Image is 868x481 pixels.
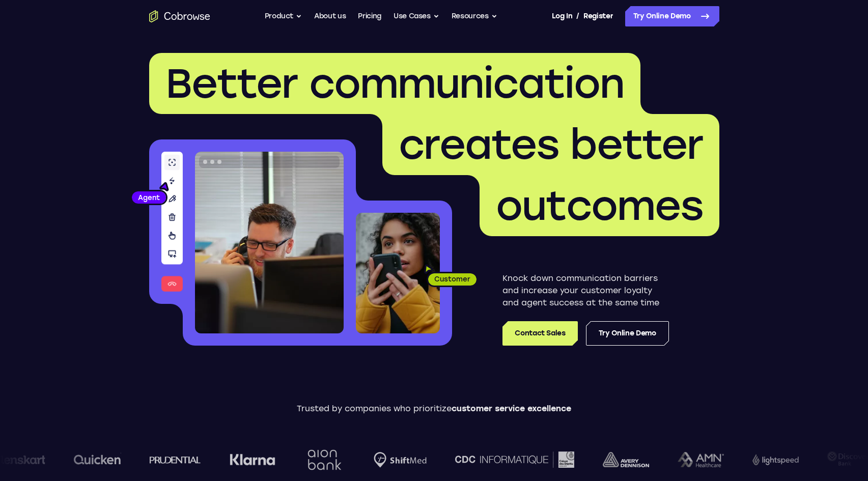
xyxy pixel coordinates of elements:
[265,6,302,26] button: Product
[496,181,703,230] span: outcomes
[444,451,564,467] img: CDC Informatique
[219,454,265,466] img: Klarna
[399,120,703,169] span: creates better
[314,6,346,26] a: About us
[165,59,624,108] span: Better communication
[625,6,719,26] a: Try Online Demo
[502,272,669,309] p: Knock down communication barriers and increase your customer loyalty and agent success at the sam...
[149,10,210,22] a: Go to the home page
[452,404,571,413] span: customer service excellence
[363,452,416,468] img: Shiftmed
[358,6,381,26] a: Pricing
[552,6,572,26] a: Log In
[356,213,440,333] img: A customer holding their phone
[139,456,190,464] img: prudential
[293,439,334,480] img: Aion Bank
[394,6,439,26] button: Use Cases
[586,321,669,346] a: Try Online Demo
[452,6,497,26] button: Resources
[195,152,344,333] img: A customer support agent talking on the phone
[502,321,577,346] a: Contact Sales
[583,6,613,26] a: Register
[592,452,638,467] img: avery-dennison
[667,452,713,468] img: AMN Healthcare
[576,10,579,22] span: /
